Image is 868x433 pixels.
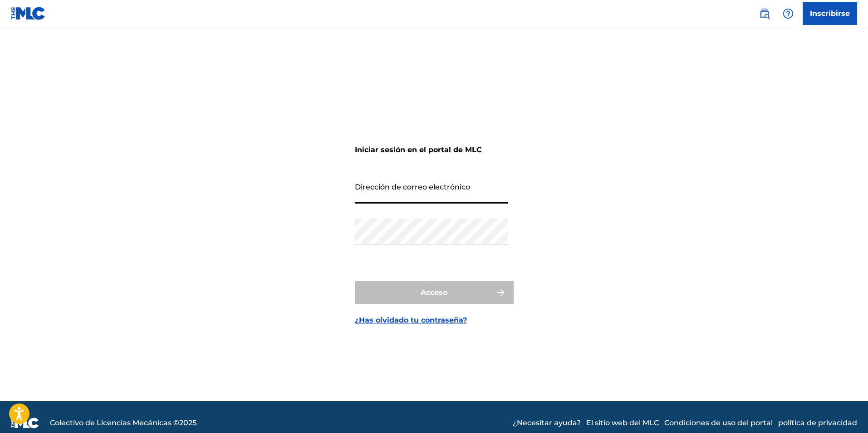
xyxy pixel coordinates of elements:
[586,418,659,427] font: El sitio web del MLC
[179,418,196,427] font: 2025
[513,418,581,428] a: ¿Necesitar ayuda?
[355,315,467,326] a: ¿Has olvidado tu contraseña?
[783,8,794,19] img: ayuda
[778,418,857,427] font: política de privacidad
[355,145,482,154] font: Iniciar sesión en el portal de MLC
[803,2,857,25] a: Inscribirse
[664,418,773,427] font: Condiciones de uso del portal
[355,316,467,324] font: ¿Has olvidado tu contraseña?
[513,418,581,427] font: ¿Necesitar ayuda?
[50,418,179,427] font: Colectivo de Licencias Mecánicas ©
[11,7,46,20] img: Logotipo del MLC
[586,418,659,428] a: El sitio web del MLC
[810,9,850,18] font: Inscribirse
[778,418,857,428] a: política de privacidad
[779,5,797,23] div: Ayuda
[755,5,774,23] a: Búsqueda pública
[664,418,773,428] a: Condiciones de uso del portal
[11,418,39,428] img: logo
[759,8,770,19] img: buscar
